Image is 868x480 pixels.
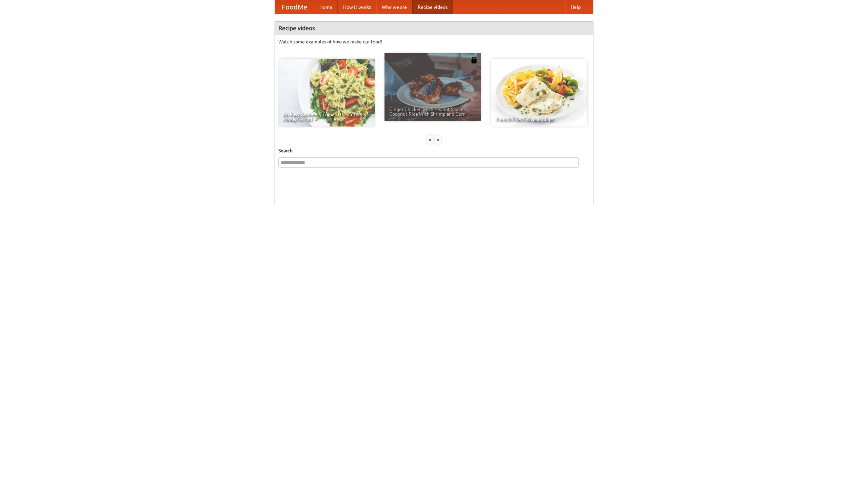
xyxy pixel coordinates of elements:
[471,57,477,63] img: 483408.png
[275,0,314,14] a: FoodMe
[427,135,433,144] div: «
[314,0,338,14] a: Home
[338,0,376,14] a: How it works
[376,0,412,14] a: Who we are
[278,59,375,127] a: An Easy, Summery Tomato Pasta That's Ready for Fall
[275,21,593,35] h4: Recipe videos
[496,117,583,122] span: French Fries Fish and Chips
[278,38,590,45] p: Watch some examples of how we make our food!
[278,147,590,154] h5: Search
[491,59,587,127] a: French Fries Fish and Chips
[412,0,453,14] a: Recipe videos
[283,112,370,122] span: An Easy, Summery Tomato Pasta That's Ready for Fall
[435,135,441,144] div: »
[565,0,586,14] a: Help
